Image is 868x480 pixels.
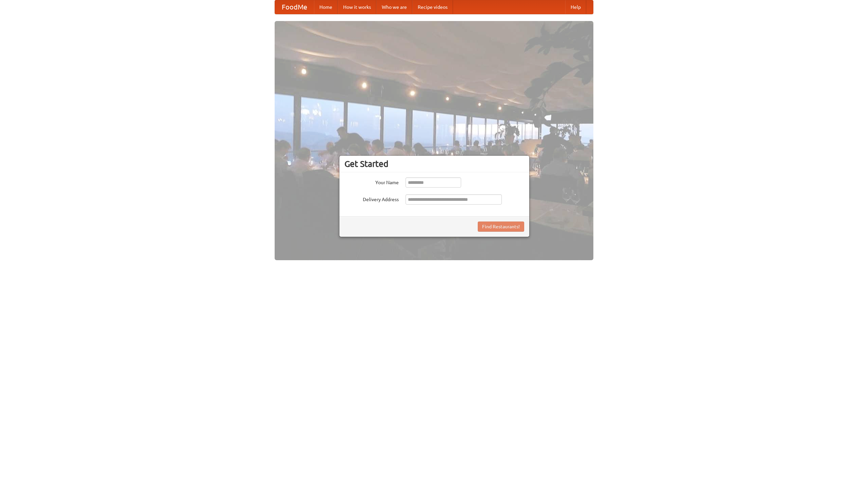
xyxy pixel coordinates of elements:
a: How it works [338,0,376,14]
h3: Get Started [344,159,524,169]
label: Your Name [344,177,399,186]
a: Who we are [376,0,412,14]
a: Help [565,0,586,14]
label: Delivery Address [344,194,399,203]
a: Home [314,0,338,14]
a: FoodMe [275,0,314,14]
button: Find Restaurants! [478,222,524,232]
a: Recipe videos [412,0,453,14]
